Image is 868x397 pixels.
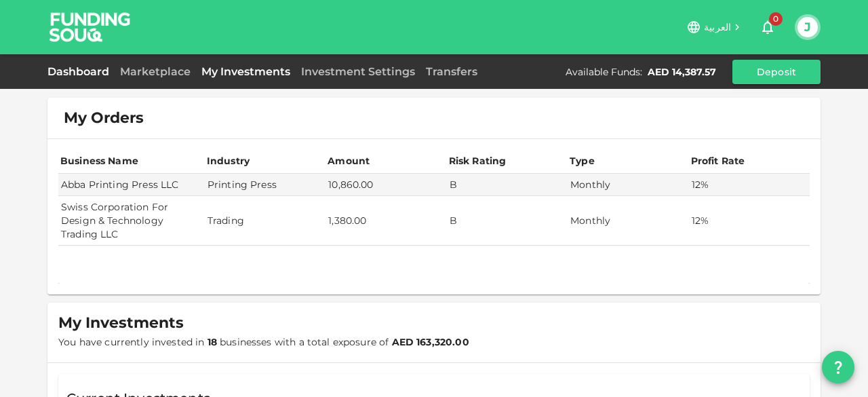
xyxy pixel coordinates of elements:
[64,109,144,128] span: My Orders
[205,174,325,196] td: Printing Press
[392,336,469,348] strong: AED 163,320.00
[47,65,115,78] a: Dashboard
[568,174,688,196] td: Monthly
[420,65,483,78] a: Transfers
[732,60,821,84] button: Deposit
[769,12,783,26] span: 0
[58,336,469,348] span: You have currently invested in businesses with a total exposure of
[704,21,731,33] span: العربية
[208,336,217,348] strong: 18
[822,351,854,383] button: question
[325,174,446,196] td: 10,860.00
[570,153,597,169] div: Type
[449,153,507,169] div: Risk Rating
[689,174,810,196] td: 12%
[566,65,642,79] div: Available Funds :
[691,153,745,169] div: Profit Rate
[689,196,810,246] td: 12%
[207,153,250,169] div: Industry
[58,314,184,333] span: My Investments
[296,65,420,78] a: Investment Settings
[648,65,716,79] div: AED 14,387.57
[115,65,196,78] a: Marketplace
[568,196,688,246] td: Monthly
[447,196,568,246] td: B
[205,196,325,246] td: Trading
[447,174,568,196] td: B
[325,196,446,246] td: 1,380.00
[196,65,296,78] a: My Investments
[58,174,205,196] td: Abba Printing Press LLC
[58,196,205,246] td: Swiss Corporation For Design & Technology Trading LLC
[60,153,138,169] div: Business Name
[328,153,370,169] div: Amount
[797,17,818,37] button: J
[754,14,781,41] button: 0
